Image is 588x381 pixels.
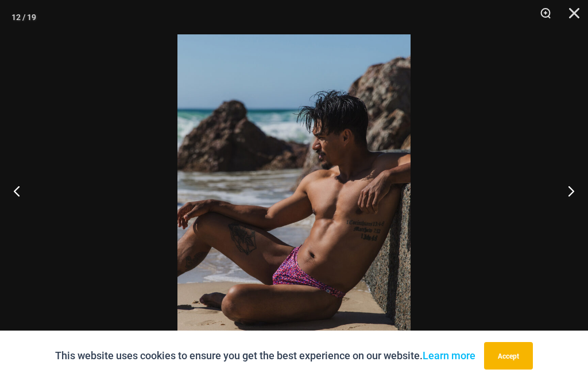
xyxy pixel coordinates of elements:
button: Next [545,162,588,219]
a: Learn more [423,349,475,362]
button: Accept [484,342,533,370]
div: 12 / 19 [11,9,36,26]
p: This website uses cookies to ensure you get the best experience on our website. [55,347,475,364]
